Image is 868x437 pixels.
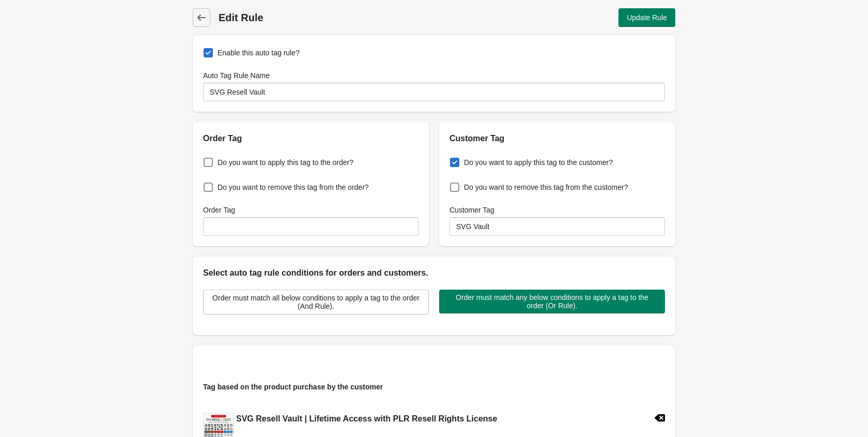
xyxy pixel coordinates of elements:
[218,157,353,168] span: Do you want to apply this tag to the order?
[447,293,657,310] span: Order must match any below conditions to apply a tag to the order (Or Rule).
[450,132,665,145] h2: Customer Tag
[203,290,429,314] button: Order must match all below conditions to apply a tag to the order (And Rule).
[218,182,369,192] span: Do you want to remove this tag from the order?
[203,132,419,145] h2: Order Tag
[627,13,667,22] span: Update Rule
[212,294,420,310] span: Order must match all below conditions to apply a tag to the order (And Rule).
[618,8,675,27] button: Update Rule
[450,205,494,215] label: Customer Tag
[219,10,432,25] h1: Edit Rule
[464,157,613,168] span: Do you want to apply this tag to the customer?
[218,48,300,58] span: Enable this auto tag rule?
[439,290,665,313] button: Order must match any below conditions to apply a tag to the order (Or Rule).
[464,182,628,192] span: Do you want to remove this tag from the customer?
[203,70,270,81] label: Auto Tag Rule Name
[203,267,665,279] h2: Select auto tag rule conditions for orders and customers.
[236,413,497,425] h2: SVG Resell Vault | Lifetime Access with PLR Resell Rights License
[203,383,383,391] span: Tag based on the product purchase by the customer
[203,205,235,215] label: Order Tag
